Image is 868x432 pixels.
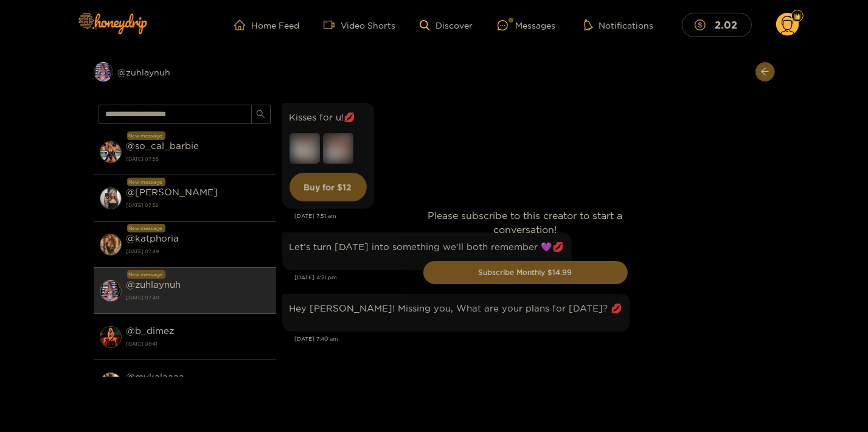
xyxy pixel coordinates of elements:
strong: @ b_dimez [127,326,175,336]
div: New message [127,224,165,232]
img: conversation [100,187,122,209]
div: New message [127,270,165,279]
button: Subscribe Monthly $14.99 [423,261,628,284]
button: search [251,105,271,124]
img: conversation [100,326,122,348]
strong: [DATE] 07:52 [127,200,270,211]
button: arrow-left [755,62,775,82]
span: search [256,110,265,120]
strong: [DATE] 08:41 [127,338,270,349]
img: Fan Level [794,13,801,20]
a: Discover [420,20,473,30]
p: Please subscribe to this creator to start a conversation! [423,209,628,237]
div: New message [127,131,165,140]
span: video-camera [324,19,341,30]
div: New message [127,178,165,186]
strong: [DATE] 07:55 [127,153,270,164]
img: conversation [100,141,122,163]
strong: [DATE] 07:40 [127,292,270,303]
span: dollar [695,19,712,30]
strong: @ zuhlaynuh [127,279,181,290]
strong: @ [PERSON_NAME] [127,187,218,197]
a: Video Shorts [324,19,395,30]
img: conversation [100,280,122,302]
div: Messages [498,18,556,32]
a: Home Feed [234,19,299,30]
div: @zuhlaynuh [94,62,276,82]
img: conversation [100,234,122,256]
span: home [234,19,251,30]
button: 2.02 [682,13,752,37]
strong: @ mykalaaaa [127,372,185,382]
strong: @ katphoria [127,233,179,243]
span: arrow-left [760,67,769,77]
strong: @ so_cal_barbie [127,141,200,151]
img: conversation [100,372,122,394]
mark: 2.02 [713,18,739,31]
button: Notifications [580,19,658,31]
strong: [DATE] 07:49 [127,246,270,257]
